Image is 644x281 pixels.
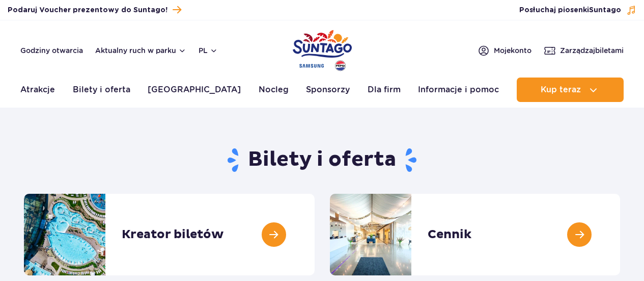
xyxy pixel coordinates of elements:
[494,45,531,56] span: Moje konto
[418,78,499,102] a: Informacje i pomoc
[73,78,130,102] a: Bilety i oferta
[199,45,218,56] button: pl
[293,25,352,72] a: Park of Poland
[368,78,401,102] a: Dla firm
[544,44,624,57] a: Zarządzajbiletami
[20,45,83,56] a: Godziny otwarcia
[517,78,624,102] button: Kup teraz
[519,5,621,15] span: Posłuchaj piosenki
[8,3,181,17] a: Podaruj Voucher prezentowy do Suntago!
[95,46,186,55] button: Aktualny ruch w parku
[519,5,636,15] button: Posłuchaj piosenkiSuntago
[20,78,55,102] a: Atrakcje
[8,5,167,15] span: Podaruj Voucher prezentowy do Suntago!
[589,7,621,14] span: Suntago
[259,78,289,102] a: Nocleg
[560,45,624,56] span: Zarządzaj biletami
[148,78,241,102] a: [GEOGRAPHIC_DATA]
[541,85,581,94] span: Kup teraz
[24,147,620,173] h1: Bilety i oferta
[478,44,531,57] a: Mojekonto
[306,78,350,102] a: Sponsorzy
